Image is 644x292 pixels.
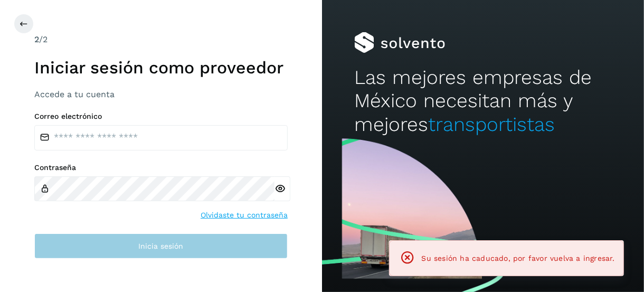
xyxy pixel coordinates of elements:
h1: Iniciar sesión como proveedor [34,58,288,78]
h2: Las mejores empresas de México necesitan más y mejores [354,66,612,136]
span: Inicia sesión [139,242,184,250]
span: Su sesión ha caducado, por favor vuelva a ingresar. [422,254,615,262]
h3: Accede a tu cuenta [34,89,288,99]
a: Olvidaste tu contraseña [201,210,288,221]
span: transportistas [428,113,555,136]
span: 2 [34,34,39,44]
label: Correo electrónico [34,112,288,121]
label: Contraseña [34,163,288,172]
button: Inicia sesión [34,233,288,259]
div: /2 [34,33,288,46]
